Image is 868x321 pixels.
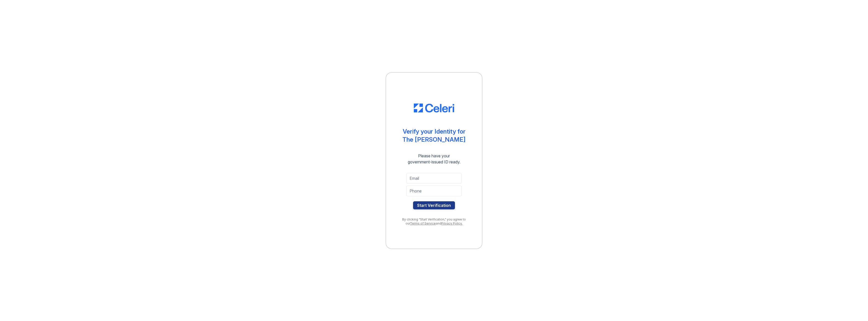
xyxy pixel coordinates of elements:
[406,173,462,184] input: Email
[413,201,455,209] button: Start Verification
[414,104,454,113] img: CE_Logo_Blue-a8612792a0a2168367f1c8372b55b34899dd931a85d93a1a3d3e32e68fde9ad4.png
[410,221,436,225] a: Terms of Service
[406,186,462,196] input: Phone
[402,128,466,144] div: Verify your Identity for The [PERSON_NAME]
[399,153,470,165] div: Please have your government-issued ID ready.
[441,221,463,225] a: Privacy Policy.
[396,217,472,226] div: By clicking "Start Verification," you agree to our and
